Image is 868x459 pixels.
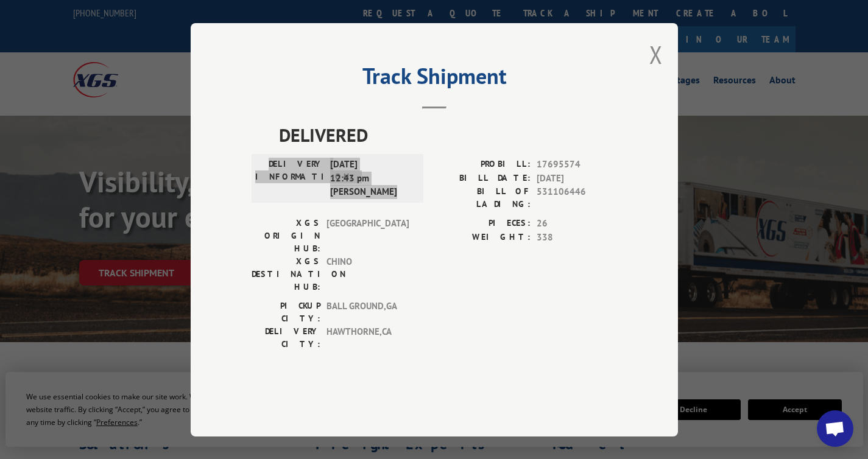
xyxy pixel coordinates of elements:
[537,230,617,244] span: 338
[252,325,320,351] label: DELIVERY CITY:
[434,171,531,185] label: BILL DATE:
[252,300,320,325] label: PICKUP CITY:
[649,38,663,71] button: Close modal
[537,158,617,172] span: 17695574
[817,410,853,447] div: Open chat
[434,185,531,211] label: BILL OF LADING:
[537,217,617,231] span: 26
[434,217,531,231] label: PIECES:
[434,230,531,244] label: WEIGHT:
[255,158,324,199] label: DELIVERY INFORMATION:
[252,255,320,293] label: XGS DESTINATION HUB:
[326,300,409,325] span: BALL GROUND , GA
[330,158,412,199] span: [DATE] 12:43 pm [PERSON_NAME]
[434,158,531,172] label: PROBILL:
[326,325,409,351] span: HAWTHORNE , CA
[537,171,617,185] span: [DATE]
[252,68,617,91] h2: Track Shipment
[279,121,617,149] span: DELIVERED
[326,217,409,255] span: [GEOGRAPHIC_DATA]
[537,185,617,211] span: 531106446
[252,217,320,255] label: XGS ORIGIN HUB:
[326,255,409,293] span: CHINO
